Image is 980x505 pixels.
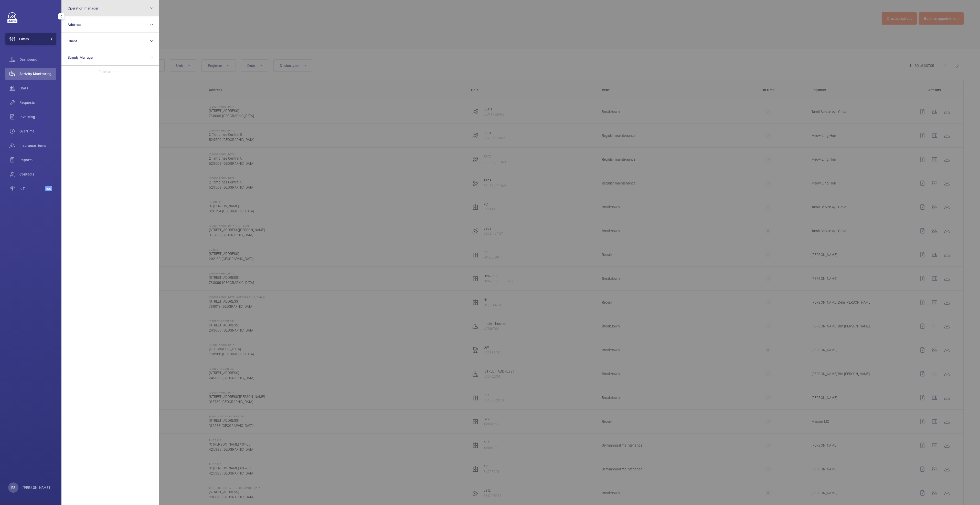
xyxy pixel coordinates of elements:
[19,57,56,62] span: Dashboard
[5,33,56,45] button: Filters
[19,186,45,191] span: IoT
[19,100,56,105] span: Requests
[19,143,56,148] span: Insurance items
[23,485,50,490] p: [PERSON_NAME]
[19,114,56,119] span: Invoicing
[19,129,56,134] span: Overtime
[45,186,52,191] span: Beta
[19,86,56,91] span: Units
[19,172,56,177] span: Contacts
[19,36,29,42] span: Filters
[11,485,15,490] p: RS
[19,157,56,162] span: Reports
[19,71,56,76] span: Activity Monitoring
